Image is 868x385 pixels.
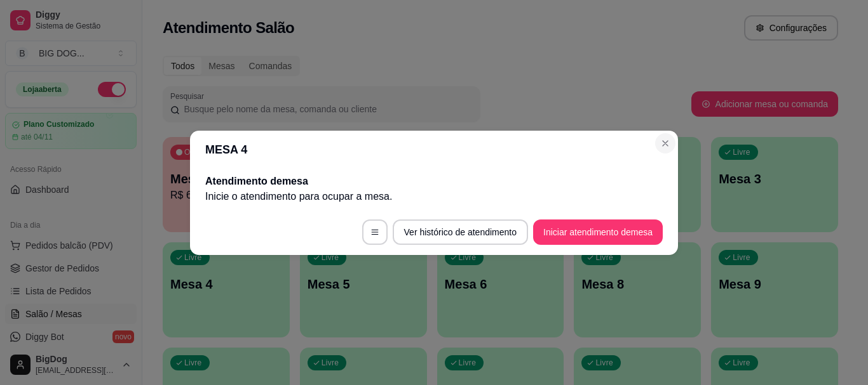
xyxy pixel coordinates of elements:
[533,219,663,245] button: Iniciar atendimento demesa
[655,133,675,153] button: Close
[205,189,663,204] p: Inicie o atendimento para ocupar a mesa .
[205,174,663,189] h2: Atendimento de mesa
[190,131,678,169] header: MESA 4
[393,219,528,245] button: Ver histórico de atendimento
